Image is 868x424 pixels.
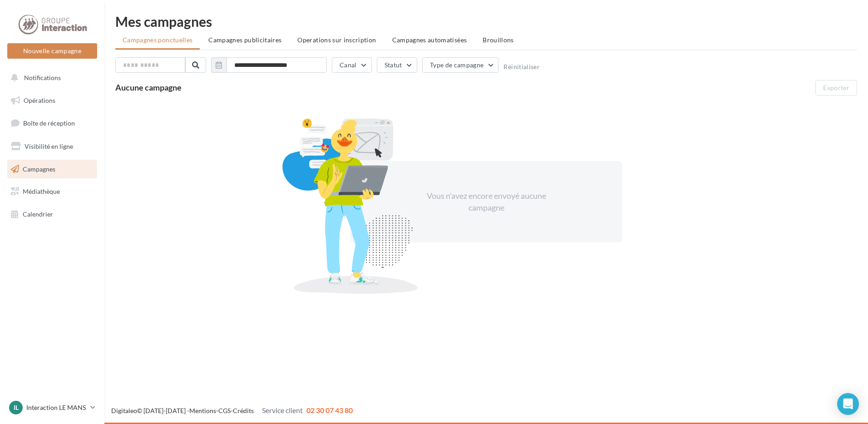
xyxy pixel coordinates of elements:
span: Campagnes [23,165,55,172]
a: Digitaleo [111,407,137,414]
div: Mes campagnes [115,15,857,28]
span: © [DATE]-[DATE] - - - [111,407,353,414]
span: Campagnes publicitaires [208,36,281,44]
span: Boîte de réception [23,119,75,127]
button: Type de campagne [422,57,499,73]
span: 02 30 07 43 80 [306,406,353,414]
button: Réinitialiser [503,63,540,71]
button: Notifications [5,68,95,87]
span: IL [14,403,19,412]
div: Open Intercom Messenger [837,393,859,415]
span: Aucune campagne [115,82,182,92]
button: Nouvelle campagne [7,43,97,59]
span: Campagnes automatisées [392,36,467,44]
span: Calendrier [23,210,53,218]
span: Operations sur inscription [297,36,376,44]
a: Campagnes [5,160,99,179]
p: Interaction LE MANS [26,403,87,412]
span: Médiathèque [23,187,60,195]
span: Notifications [24,74,61,81]
span: Service client [262,406,303,414]
a: Calendrier [5,205,99,224]
button: Exporter [815,80,857,96]
a: IL Interaction LE MANS [7,399,97,416]
span: Visibilité en ligne [25,142,73,150]
span: Opérations [24,96,55,104]
a: Boîte de réception [5,113,99,133]
a: Visibilité en ligne [5,137,99,156]
a: Crédits [233,407,254,414]
a: Mentions [189,407,216,414]
div: Vous n'avez encore envoyé aucune campagne [408,190,564,213]
span: Brouillons [483,36,514,44]
a: CGS [218,407,231,414]
button: Canal [332,57,372,73]
a: Opérations [5,91,99,110]
a: Médiathèque [5,182,99,201]
button: Statut [377,57,417,73]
